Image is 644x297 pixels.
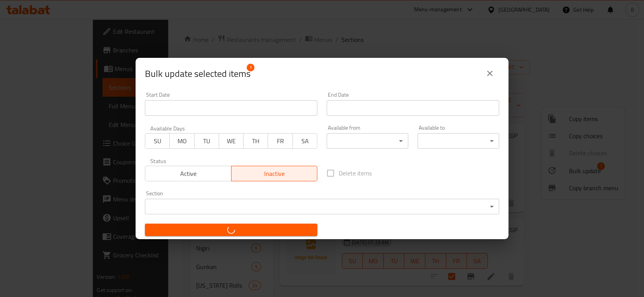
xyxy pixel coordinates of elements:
span: Inactive [235,168,315,179]
button: TU [194,133,219,149]
span: TH [247,135,265,147]
span: WE [222,135,240,147]
button: MO [169,133,194,149]
span: Active [148,168,228,179]
button: close [480,64,499,83]
div: ​ [418,133,499,149]
span: FR [271,135,289,147]
button: Inactive [231,166,318,181]
button: TH [243,133,268,149]
span: 1 [247,64,254,71]
span: MO [173,135,191,147]
span: Selected items count [145,68,251,80]
span: Delete items [339,168,372,178]
span: SU [148,135,167,147]
span: SA [296,135,314,147]
span: TU [198,135,216,147]
button: Active [145,166,231,181]
button: SA [292,133,317,149]
div: ​ [145,199,499,214]
div: ​ [327,133,408,149]
button: WE [219,133,244,149]
button: FR [268,133,292,149]
button: SU [145,133,170,149]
